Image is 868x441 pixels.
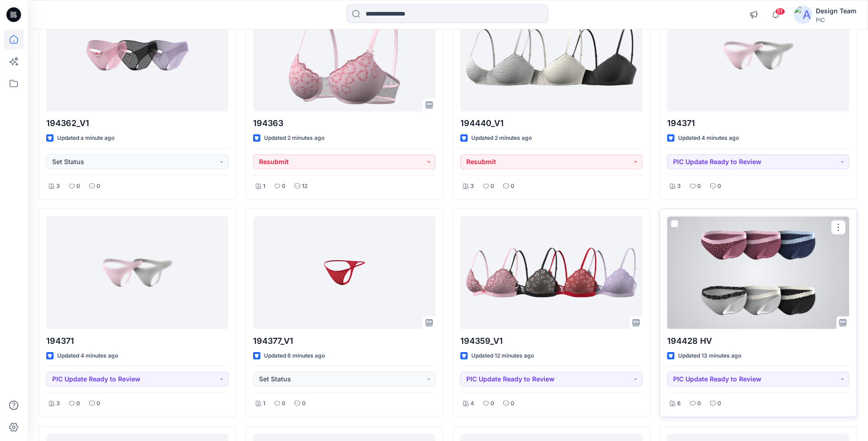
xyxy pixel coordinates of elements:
div: PIC [816,17,857,23]
a: 194371 [46,216,228,329]
p: 3 [56,399,60,408]
p: 0 [717,399,721,408]
p: 0 [282,182,286,191]
p: 0 [511,399,514,408]
a: 194428 HV [667,216,849,329]
p: 0 [491,182,494,191]
p: 4 [470,399,474,408]
p: 0 [511,182,514,191]
p: 0 [302,399,306,408]
p: 0 [491,399,494,408]
p: 0 [76,399,80,408]
p: 194363 [253,117,435,130]
p: Updated 2 minutes ago [471,133,532,143]
p: Updated 12 minutes ago [471,351,534,361]
p: 194371 [667,117,849,130]
span: 51 [775,8,785,15]
p: Updated 6 minutes ago [264,351,325,361]
img: avatar [794,6,812,24]
p: Updated 2 minutes ago [264,133,324,143]
p: 1 [263,399,265,408]
p: 0 [697,399,701,408]
p: 194359_V1 [460,335,642,347]
a: 194359_V1 [460,216,642,329]
p: 3 [677,182,681,191]
p: 6 [677,399,681,408]
p: Updated 4 minutes ago [57,351,118,361]
p: 0 [97,399,100,408]
p: Updated 4 minutes ago [678,133,739,143]
p: 3 [470,182,474,191]
p: 194377_V1 [253,335,435,347]
p: 12 [302,182,307,191]
p: 194371 [46,335,228,347]
p: 0 [717,182,721,191]
p: 0 [97,182,100,191]
a: 194377_V1 [253,216,435,329]
p: 194428 HV [667,335,849,347]
p: 0 [282,399,286,408]
div: Design Team [816,6,857,17]
p: 194440_V1 [460,117,642,130]
p: Updated 13 minutes ago [678,351,741,361]
p: 0 [697,182,701,191]
p: 194362_V1 [46,117,228,130]
p: 3 [56,182,60,191]
p: Updated a minute ago [57,133,114,143]
p: 1 [263,182,265,191]
p: 0 [76,182,80,191]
